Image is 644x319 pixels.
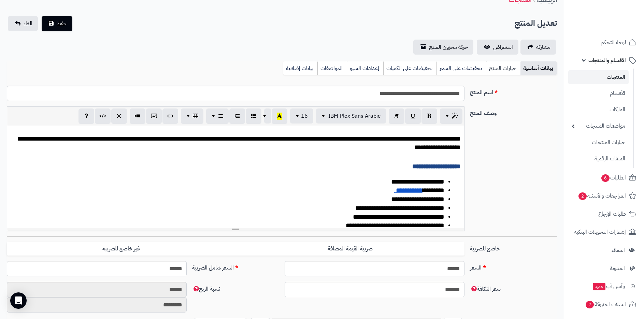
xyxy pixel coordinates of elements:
a: بيانات إضافية [283,61,317,75]
span: مشاركه [536,43,550,51]
span: المدونة [610,263,625,273]
a: استعراض [477,40,518,55]
a: بيانات أساسية [520,61,557,75]
span: 16 [301,112,308,120]
a: إشعارات التحويلات البنكية [568,224,640,240]
a: إعدادات السيو [347,61,383,75]
span: 6 [601,174,610,182]
span: استعراض [493,43,513,51]
a: المواصفات [317,61,347,75]
span: السلات المتروكة [585,300,626,309]
span: وآتس آب [592,281,625,291]
button: 16 [290,108,313,124]
span: المراجعات والأسئلة [578,191,626,201]
img: logo-2.png [598,12,638,26]
a: مواصفات المنتجات [568,119,629,133]
label: السعر [467,261,560,272]
span: إشعارات التحويلات البنكية [574,227,626,237]
a: المدونة [568,260,640,276]
a: تخفيضات على السعر [437,61,486,75]
a: المنتجات [568,70,629,84]
button: حفظ [42,16,72,31]
h2: تعديل المنتج [515,16,557,30]
label: اسم المنتج [467,86,560,97]
span: جديد [593,283,605,290]
a: لوحة التحكم [568,34,640,50]
span: سعر التكلفة [470,285,501,293]
a: خيارات المنتجات [568,135,629,150]
a: الغاء [8,16,38,31]
span: 2 [585,301,594,308]
span: IBM Plex Sans Arabic [328,112,381,120]
a: الماركات [568,102,629,117]
a: العملاء [568,242,640,258]
a: الأقسام [568,86,629,101]
a: الملفات الرقمية [568,151,629,166]
a: السلات المتروكة2 [568,296,640,313]
a: خيارات المنتج [486,61,520,75]
a: تخفيضات على الكميات [383,61,437,75]
span: نسبة الربح [192,285,220,293]
div: Open Intercom Messenger [10,292,27,309]
a: المراجعات والأسئلة2 [568,188,640,204]
span: لوحة التحكم [601,38,626,47]
a: طلبات الإرجاع [568,206,640,222]
span: الأقسام والمنتجات [588,56,626,65]
label: غير خاضع للضريبه [7,242,235,256]
label: خاضع للضريبة [467,242,560,253]
span: طلبات الإرجاع [598,209,626,219]
span: حفظ [57,19,67,28]
a: وآتس آبجديد [568,278,640,294]
span: الغاء [24,19,32,28]
span: 2 [578,192,587,200]
span: حركة مخزون المنتج [429,43,468,51]
span: الطلبات [601,173,626,183]
a: الطلبات6 [568,170,640,186]
a: حركة مخزون المنتج [413,40,473,55]
label: وصف المنتج [467,106,560,117]
span: العملاء [612,245,625,255]
label: السعر شامل الضريبة [189,261,282,272]
a: مشاركه [520,40,556,55]
label: ضريبة القيمة المضافة [235,242,464,256]
button: IBM Plex Sans Arabic [316,108,386,124]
